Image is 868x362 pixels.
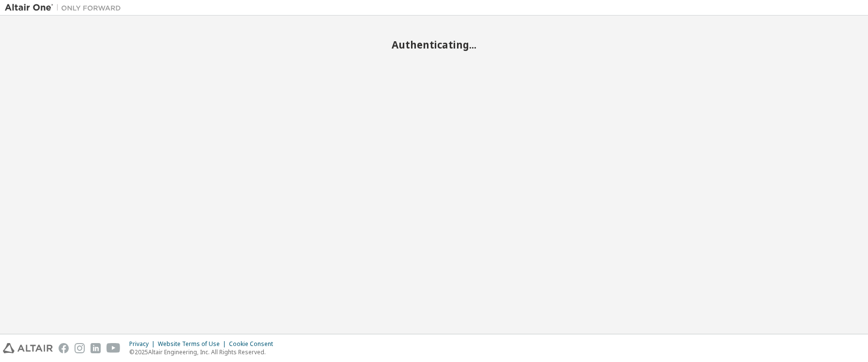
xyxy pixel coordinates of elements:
[3,343,53,353] img: altair_logo.svg
[91,343,101,353] img: linkedin.svg
[107,343,121,353] img: youtube.svg
[129,348,279,356] p: © 2025 Altair Engineering, Inc. All Rights Reserved.
[129,340,158,348] div: Privacy
[5,3,126,13] img: Altair One
[75,343,85,353] img: instagram.svg
[59,343,69,353] img: facebook.svg
[5,38,863,51] h2: Authenticating...
[158,340,229,348] div: Website Terms of Use
[229,340,279,348] div: Cookie Consent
